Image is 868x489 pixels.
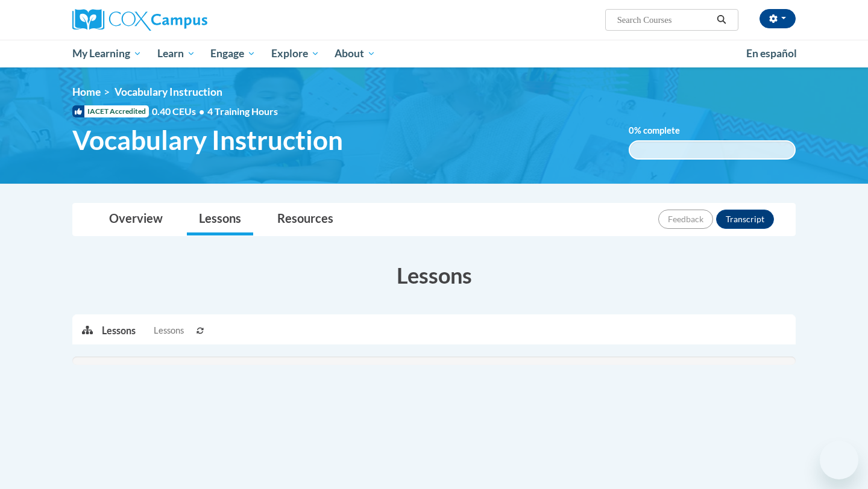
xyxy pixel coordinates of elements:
button: Transcript [716,210,774,229]
span: 0.40 CEUs [152,105,207,118]
h3: Lessons [72,260,796,290]
label: % complete [629,124,698,137]
span: 0 [629,125,634,135]
span: En español [746,47,797,60]
span: Explore [271,46,319,61]
span: My Learning [72,46,142,61]
a: Explore [263,40,327,67]
img: Cox Campus [72,9,207,31]
span: Lessons [154,324,184,337]
iframe: Button to launch messaging window [820,441,858,479]
span: IACET Accredited [72,105,149,117]
span: About [335,46,376,61]
button: Account Settings [759,9,796,28]
a: Overview [97,204,175,235]
span: Vocabulary Instruction [72,124,343,156]
a: Cox Campus [72,9,301,31]
span: Learn [157,46,195,61]
a: Home [72,86,101,98]
a: Learn [149,40,203,67]
a: Engage [203,40,263,67]
span: Vocabulary Instruction [115,86,222,98]
a: About [327,40,384,67]
a: Resources [265,204,345,235]
div: Main menu [54,40,814,67]
button: Search [712,13,731,27]
span: 4 Training Hours [207,105,278,117]
input: Search Courses [616,13,712,27]
span: Engage [210,46,256,61]
a: Lessons [187,204,253,235]
span: • [199,105,204,117]
a: En español [738,41,805,66]
button: Feedback [658,210,713,229]
p: Lessons [102,324,136,337]
a: My Learning [64,40,149,67]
